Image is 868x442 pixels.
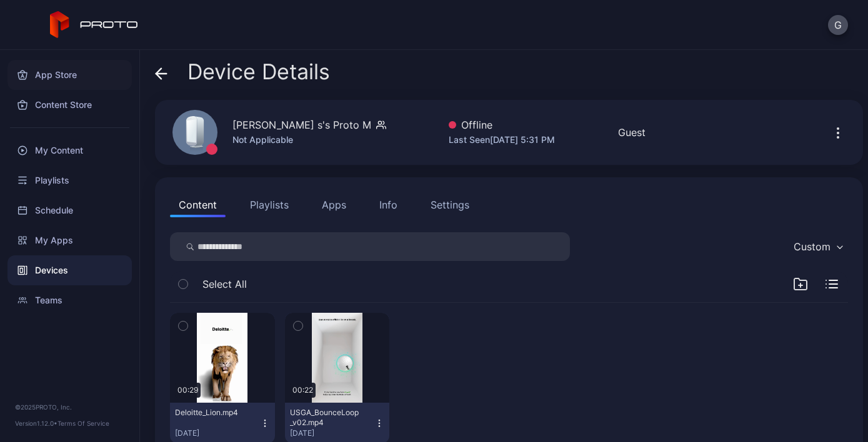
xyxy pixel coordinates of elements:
[794,240,831,253] div: Custom
[202,277,247,292] span: Select All
[371,192,406,217] button: Info
[313,192,355,217] button: Apps
[7,60,132,90] a: App Store
[7,90,132,120] a: Content Store
[449,132,555,147] div: Last Seen [DATE] 5:31 PM
[787,232,848,261] button: Custom
[422,192,478,217] button: Settings
[232,117,371,132] div: [PERSON_NAME] s's Proto M
[7,255,132,285] a: Devices
[187,60,330,84] span: Device Details
[618,125,646,140] div: Guest
[15,420,57,427] span: Version 1.12.0 •
[7,195,132,225] a: Schedule
[170,192,226,217] button: Content
[7,225,132,255] a: My Apps
[431,197,469,212] div: Settings
[7,165,132,195] a: Playlists
[175,408,244,418] div: Deloitte_Lion.mp4
[290,428,375,438] div: [DATE]
[241,192,297,217] button: Playlists
[828,15,848,35] button: G
[7,135,132,165] a: My Content
[57,420,109,427] a: Terms Of Service
[290,408,359,428] div: USGA_BounceLoop_v02.mp4
[232,132,386,147] div: Not Applicable
[379,197,397,212] div: Info
[7,285,132,315] a: Teams
[449,117,555,132] div: Offline
[15,402,124,412] div: © 2025 PROTO, Inc.
[175,428,260,438] div: [DATE]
